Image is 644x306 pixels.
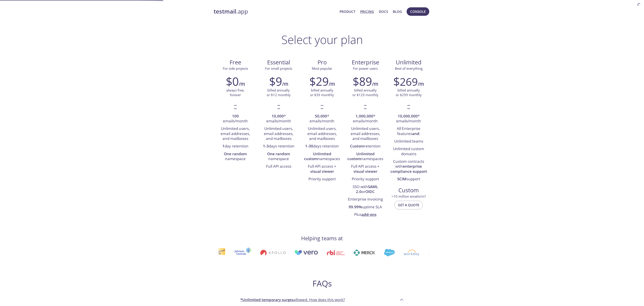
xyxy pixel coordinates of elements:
[240,297,294,302] strong: *Unlimited temporary surges
[310,88,334,97] p: billed annually or $39 monthly
[347,163,384,175] li: Full API access +
[329,80,335,88] h6: /m
[392,194,426,199] span: > 10 million emails/m?
[301,235,343,242] h4: Helping teams at
[217,150,254,163] li: namespace
[260,143,297,150] li: days retention
[347,59,384,66] span: Enterprise
[226,75,239,88] h2: $0
[347,175,384,183] li: Priority support
[360,9,374,14] a: Pricing
[284,250,302,255] img: rbi
[217,113,254,125] li: emails/month
[347,113,384,125] li: * emails/month
[217,143,254,150] li: day retention
[400,74,418,89] span: 269
[386,250,414,256] img: atlassian
[281,33,363,46] h1: Select your plan
[353,75,372,88] h2: $89
[379,9,388,14] a: Docs
[390,164,427,174] strong: enterprise compliance support
[393,75,418,88] h2: $
[260,150,297,163] li: namespace
[304,163,340,175] li: Full API access +
[214,8,336,15] a: testmail.app
[354,169,377,174] strong: visual viewer
[240,297,345,303] p: allowed. How does this work?
[232,113,239,119] strong: 100
[304,125,340,143] li: Unlimited users, email addresses, and mailboxes
[260,163,297,170] li: Full API access
[260,113,297,125] li: * emails/month
[217,59,253,66] span: Free
[398,202,419,208] span: Get a quote
[342,249,352,256] img: salesforce
[356,113,373,119] strong: 1,000,000
[269,75,282,88] h2: $9
[390,158,427,175] li: Custom contracts with
[347,151,375,161] strong: Unlimited custom
[304,143,340,150] li: days retention
[390,138,427,145] li: Unlimited teams
[365,189,375,194] strong: OIDC
[304,59,340,66] span: Pro
[309,75,329,88] h2: $29
[347,150,384,163] li: namespaces
[412,131,419,136] strong: and
[282,80,288,88] h6: /m
[350,143,364,149] strong: Custom
[311,250,333,256] img: merck
[398,113,418,119] strong: 10,000,000
[272,113,284,119] strong: 10,000
[304,150,340,163] li: namespaces
[260,125,297,143] li: Unlimited users, email addresses, and mailboxes
[305,143,313,149] strong: 1-30
[393,9,402,14] a: Blog
[347,183,384,196] li: SSO with or
[362,212,376,217] a: add-ons
[390,175,427,183] li: support
[372,80,378,88] h6: /m
[218,250,243,256] img: apollo
[315,113,327,119] strong: 50,000
[267,88,291,97] p: billed annually or $12 monthly
[356,184,378,194] strong: SAML 2.0
[390,125,427,138] li: All Enterprise features :
[304,151,331,161] strong: Unlimited custom
[312,66,332,71] span: Most popular
[237,278,407,288] h2: FAQs
[347,211,384,219] li: Plus
[340,9,355,14] a: Product
[223,66,248,71] span: For side projects
[347,203,384,211] li: uptime SLA
[263,143,269,149] strong: 1-3
[347,143,384,150] li: retention
[347,125,384,143] li: Unlimited users, email addresses, and mailboxes
[217,125,254,143] li: Unlimited users, email addresses, and mailboxes
[396,88,422,97] p: billed annually or $299 monthly
[407,7,429,16] button: Console
[397,176,406,181] strong: SCIM
[390,113,427,125] li: * emails/month
[390,145,427,158] li: Unlimited custom domains
[239,80,245,88] h6: /m
[395,66,423,71] span: Best of everything
[237,294,407,306] div: *Unlimited temporary surgesallowed. How does this work?
[224,151,247,156] strong: One random
[347,196,384,203] li: Enterprise invoicing
[226,88,244,97] p: always free, forever
[396,58,421,66] span: Unlimited
[214,8,236,15] strong: testmail
[222,143,225,149] strong: 1
[391,187,427,194] span: Custom
[260,59,297,66] span: Essential
[349,204,362,209] strong: 99.99%
[418,80,424,88] h6: /m
[304,175,340,183] li: Priority support
[410,9,426,14] span: Console
[352,88,378,97] p: billed annually or $129 monthly
[252,250,276,255] img: vero
[304,113,340,125] li: * emails/month
[310,169,334,174] strong: visual viewer
[353,66,378,71] span: For power users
